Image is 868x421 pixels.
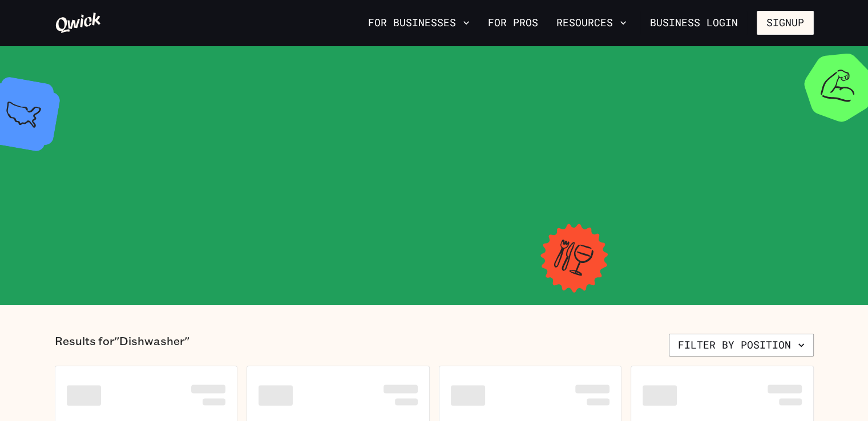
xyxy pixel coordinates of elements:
button: Resources [552,13,631,33]
p: Results for "Dishwasher" [55,334,189,357]
button: For Businesses [364,13,474,33]
button: Signup [757,11,814,35]
a: Business Login [640,11,748,35]
button: Filter by position [669,334,814,357]
a: For Pros [483,13,543,33]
